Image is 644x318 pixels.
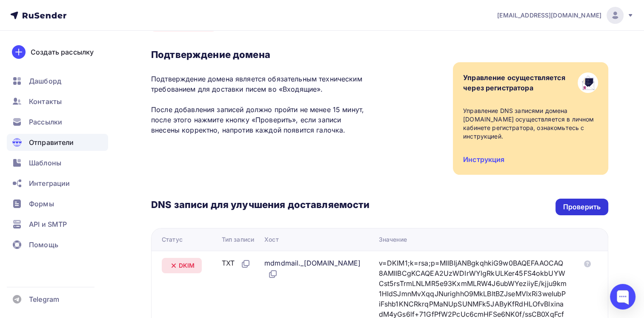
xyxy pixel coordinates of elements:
[497,7,634,24] a: [EMAIL_ADDRESS][DOMAIN_NAME]
[7,113,108,130] a: Рассылки
[179,261,195,270] span: DKIM
[29,137,74,147] span: Отправители
[151,199,369,212] h3: DNS записи для улучшения доставляемости
[463,107,598,141] div: Управление DNS записями домена [DOMAIN_NAME] осуществляется в личном кабинете регистратора, ознак...
[7,93,108,110] a: Контакты
[29,178,70,188] span: Интеграции
[222,258,251,269] div: TXT
[29,158,61,168] span: Шаблоны
[29,96,62,107] span: Контакты
[7,134,108,151] a: Отправители
[151,49,369,61] h3: Подтверждение домена
[29,240,58,250] span: Помощь
[7,72,108,90] a: Дашборд
[222,235,254,244] div: Тип записи
[563,202,601,212] div: Проверить
[29,199,54,209] span: Формы
[497,11,601,20] span: [EMAIL_ADDRESS][DOMAIN_NAME]
[29,219,67,229] span: API и SMTP
[463,155,504,164] a: Инструкция
[463,72,565,93] div: Управление осуществляется через регистратора
[379,235,407,244] div: Значение
[29,294,59,304] span: Telegram
[7,195,108,212] a: Формы
[29,117,62,127] span: Рассылки
[7,154,108,171] a: Шаблоны
[151,74,369,135] p: Подтверждение домена является обязательным техническим требованием для доставки писем во «Входящи...
[264,235,279,244] div: Хост
[264,258,365,279] div: mdmdmail._[DOMAIN_NAME]
[31,47,94,57] div: Создать рассылку
[162,235,183,244] div: Статус
[29,76,61,86] span: Дашборд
